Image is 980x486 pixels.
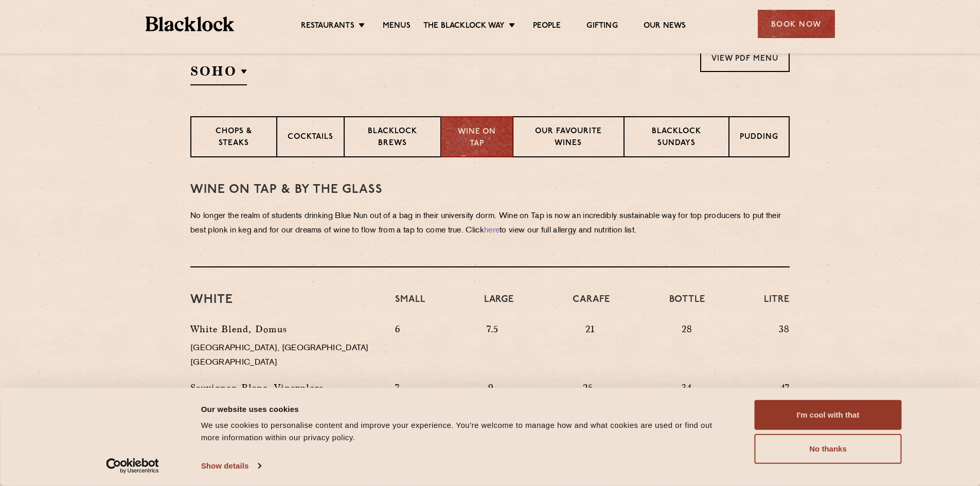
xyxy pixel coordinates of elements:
p: 38 [779,322,790,375]
a: People [533,21,561,32]
p: 25 [583,381,593,434]
img: BL_Textured_Logo-footer-cropped.svg [146,16,235,31]
a: Show details [201,458,261,474]
h2: SOHO [190,62,247,85]
p: 7.5 [487,322,498,375]
button: I'm cool with that [755,400,902,430]
h4: Large [484,293,514,317]
p: 7 [395,381,400,434]
p: 6 [395,322,400,375]
p: Pudding [740,132,778,145]
a: Usercentrics Cookiebot - opens in a new window [87,458,177,474]
p: 28 [682,322,692,375]
p: 9 [488,381,494,434]
p: White Blend, Domus [190,322,380,336]
p: Sauvignon Blanc, Vinexplore [190,381,380,395]
a: here [484,227,500,235]
button: No thanks [755,434,902,464]
p: Our favourite wines [524,126,613,150]
p: Blacklock Sundays [635,126,718,150]
h3: White [190,293,380,307]
p: Wine on Tap [452,127,502,150]
h4: Small [395,293,425,317]
a: Our News [644,21,686,32]
p: 47 [780,381,790,434]
p: Chops & Steaks [202,126,266,150]
p: 21 [585,322,595,375]
a: The Blacklock Way [423,21,505,32]
h4: Bottle [669,293,705,317]
a: View PDF Menu [700,44,790,72]
div: Our website uses cookies [201,403,732,415]
div: Book Now [758,10,835,38]
a: Restaurants [301,21,354,32]
p: Cocktails [288,132,333,145]
p: [GEOGRAPHIC_DATA], [GEOGRAPHIC_DATA] [GEOGRAPHIC_DATA] [190,341,380,370]
a: Menus [383,21,411,32]
p: No longer the realm of students drinking Blue Nun out of a bag in their university dorm. Wine on ... [190,209,790,238]
a: Gifting [586,21,617,32]
p: 34 [682,381,692,434]
div: We use cookies to personalise content and improve your experience. You're welcome to manage how a... [201,419,732,444]
p: Blacklock Brews [355,126,430,150]
h3: WINE on tap & by the glass [190,183,790,196]
h4: Carafe [573,293,610,317]
h4: Litre [764,293,790,317]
